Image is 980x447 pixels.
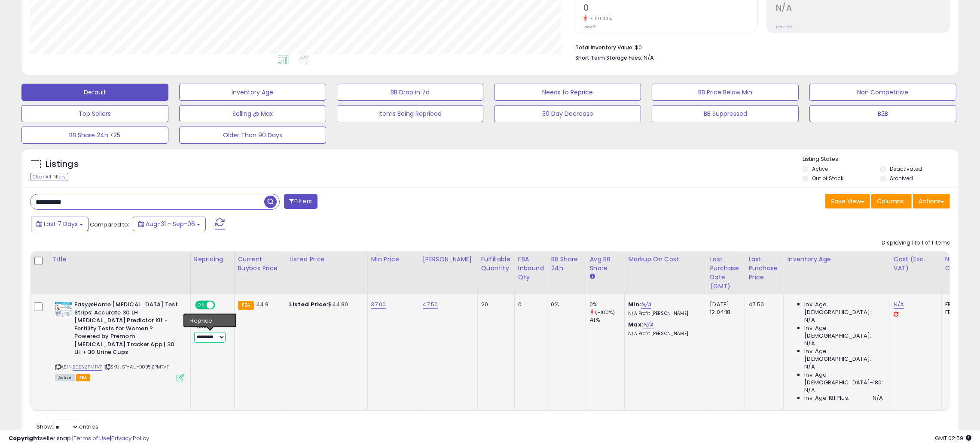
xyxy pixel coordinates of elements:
[776,24,793,30] small: Prev: N/A
[935,434,971,442] span: 2025-09-16 02:59 GMT
[31,217,89,231] button: Last 7 Days
[945,255,977,273] div: Num of Comp.
[583,3,757,15] h2: 0
[9,434,40,442] strong: Copyright
[787,255,886,264] div: Inventory Age
[575,44,634,51] b: Total Inventory Value:
[945,301,974,308] div: FBA: 3
[55,301,184,381] div: ASIN:
[804,347,883,363] span: Inv. Age [DEMOGRAPHIC_DATA]:
[589,273,595,281] small: Avg BB Share.
[73,363,102,371] a: B0B5ZPMTVT
[90,220,129,229] span: Compared to:
[55,301,72,318] img: 41oS+oUVfxL._SL40_.jpg
[643,320,653,329] a: N/A
[194,255,231,264] div: Repricing
[337,105,484,122] button: Items Being Repriced
[73,434,110,442] a: Terms of Use
[877,197,904,205] span: Columns
[710,255,741,291] div: Last Purchase Date (GMT)
[133,217,206,231] button: Aug-31 - Sep-06
[575,42,943,52] li: $0
[628,300,641,308] b: Min:
[589,301,624,308] div: 0%
[825,194,870,208] button: Save View
[803,155,959,163] p: Listing States:
[337,84,484,101] button: BB Drop in 7d
[589,255,621,273] div: Avg BB Share
[804,324,883,340] span: Inv. Age [DEMOGRAPHIC_DATA]:
[238,255,282,273] div: Current Buybox Price
[423,300,438,309] a: 47.50
[196,302,207,309] span: ON
[290,301,361,308] div: $44.90
[53,255,187,264] div: Title
[238,301,254,310] small: FBA
[628,320,643,329] b: Max:
[809,84,956,101] button: Non Competitive
[871,194,912,208] button: Columns
[551,301,579,308] div: 0%
[44,220,78,228] span: Last 7 Days
[804,340,815,347] span: N/A
[256,300,269,308] span: 44.9
[894,255,938,273] div: Cost (Exc. VAT)
[575,54,642,61] b: Short Term Storage Fees:
[21,84,168,101] button: Default
[890,165,922,172] label: Deactivated
[146,220,195,228] span: Aug-31 - Sep-06
[179,84,326,101] button: Inventory Age
[481,301,508,308] div: 20
[804,371,883,387] span: Inv. Age [DEMOGRAPHIC_DATA]-180:
[55,374,75,381] span: All listings currently available for purchase on Amazon
[804,387,815,394] span: N/A
[284,194,318,209] button: Filters
[423,255,474,264] div: [PERSON_NAME]
[46,158,79,170] h5: Listings
[518,301,541,308] div: 0
[812,175,843,182] label: Out of Stock
[194,323,228,342] div: Preset:
[21,127,168,144] button: BB Share 24h <25
[481,255,511,273] div: Fulfillable Quantity
[652,84,799,101] button: BB Price Below Min
[76,374,91,381] span: FBA
[812,165,828,172] label: Active
[776,3,949,15] h2: N/A
[214,302,228,309] span: OFF
[710,301,738,316] div: [DATE] 12:04:18
[628,311,699,317] p: N/A Profit [PERSON_NAME]
[494,84,641,101] button: Needs to Reprice
[104,363,169,370] span: | SKU: ST-AU-B0B5ZPMTVT
[873,394,883,402] span: N/A
[882,239,950,247] div: Displaying 1 to 1 of 1 items
[587,15,612,22] small: -100.00%
[74,301,179,359] b: Easy@Home [MEDICAL_DATA] Test Strips: Accurate 30 LH [MEDICAL_DATA] Predictor Kit - Fertility Tes...
[111,434,149,442] a: Privacy Policy
[804,363,815,371] span: N/A
[583,24,596,30] small: Prev: 9
[494,105,641,122] button: 30 Day Decrease
[748,301,777,308] div: 47.50
[628,331,699,337] p: N/A Profit [PERSON_NAME]
[894,300,904,309] a: N/A
[804,316,815,324] span: N/A
[9,435,149,443] div: seller snap | |
[748,255,780,282] div: Last Purchase Price
[641,300,651,309] a: N/A
[913,194,950,208] button: Actions
[194,314,228,322] div: Amazon AI *
[290,300,329,308] b: Listed Price:
[371,255,415,264] div: Min Price
[595,309,615,316] small: (-100%)
[179,127,326,144] button: Older Than 90 Days
[30,173,68,181] div: Clear All Filters
[290,255,364,264] div: Listed Price
[37,423,98,431] span: Show: entries
[589,316,624,324] div: 41%
[518,255,544,282] div: FBA inbound Qty
[945,308,974,316] div: FBM: 0
[652,105,799,122] button: BB Suppressed
[804,301,883,316] span: Inv. Age [DEMOGRAPHIC_DATA]:
[644,54,654,62] span: N/A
